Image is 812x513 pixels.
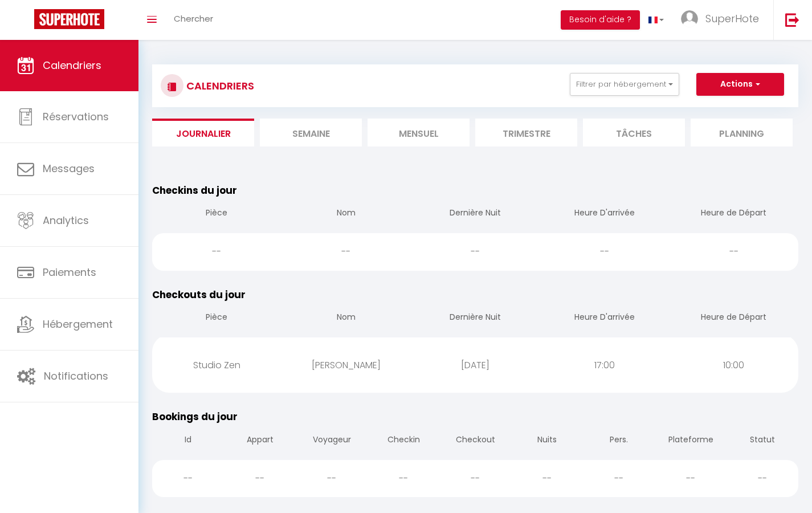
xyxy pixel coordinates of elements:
[183,73,254,99] h3: CALENDRIERS
[561,10,640,30] button: Besoin d'aide ?
[511,460,583,497] div: --
[43,317,113,331] span: Hébergement
[669,233,798,270] div: --
[705,11,759,26] span: SuperHote
[511,425,583,457] th: Nuits
[696,73,784,96] button: Actions
[296,460,368,497] div: --
[152,460,224,497] div: --
[281,347,411,384] div: [PERSON_NAME]
[669,198,798,230] th: Heure de Départ
[152,233,281,270] div: --
[439,425,511,457] th: Checkout
[44,369,108,383] span: Notifications
[296,425,368,457] th: Voyageur
[281,302,411,335] th: Nom
[152,184,237,197] span: Checkins du jour
[368,460,439,497] div: --
[152,119,254,146] li: Journalier
[152,347,281,384] div: Studio Zen
[152,425,224,457] th: Id
[34,9,104,29] img: Super Booking
[152,410,238,424] span: Bookings du jour
[224,460,296,497] div: --
[727,460,798,497] div: --
[411,233,540,270] div: --
[475,119,577,146] li: Trimestre
[281,233,411,270] div: --
[224,425,296,457] th: Appart
[368,425,439,457] th: Checkin
[583,425,655,457] th: Pers.
[281,198,411,230] th: Nom
[439,460,511,497] div: --
[785,13,799,27] img: logout
[411,347,540,384] div: [DATE]
[570,73,679,96] button: Filtrer par hébergement
[43,161,95,176] span: Messages
[152,302,281,335] th: Pièce
[669,302,798,335] th: Heure de Départ
[152,198,281,230] th: Pièce
[681,10,698,27] img: ...
[655,425,727,457] th: Plateforme
[260,119,362,146] li: Semaine
[368,119,470,146] li: Mensuel
[540,198,669,230] th: Heure D'arrivée
[583,460,655,497] div: --
[43,265,96,279] span: Paiements
[540,233,669,270] div: --
[411,302,540,335] th: Dernière Nuit
[691,119,793,146] li: Planning
[411,198,540,230] th: Dernière Nuit
[540,347,669,384] div: 17:00
[174,13,213,25] span: Chercher
[43,213,89,227] span: Analytics
[152,288,246,302] span: Checkouts du jour
[727,425,798,457] th: Statut
[43,58,101,72] span: Calendriers
[655,460,727,497] div: --
[669,347,798,384] div: 10:00
[43,109,109,124] span: Réservations
[540,302,669,335] th: Heure D'arrivée
[9,5,43,39] button: Ouvrir le widget de chat LiveChat
[583,119,685,146] li: Tâches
